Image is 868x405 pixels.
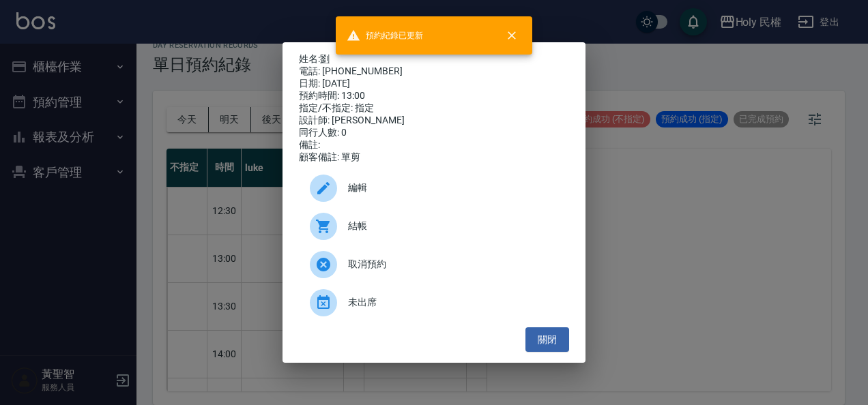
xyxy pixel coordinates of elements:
[299,245,569,284] div: 取消預約
[299,115,569,127] div: 設計師: [PERSON_NAME]
[299,139,569,151] div: 備註:
[348,219,558,233] span: 結帳
[299,169,569,207] div: 編輯
[348,295,558,310] span: 未出席
[299,53,569,65] p: 姓名:
[299,127,569,139] div: 同行人數: 0
[299,207,569,245] a: 結帳
[348,257,558,271] span: 取消預約
[525,327,569,352] button: 關閉
[299,65,569,78] div: 電話: [PHONE_NUMBER]
[299,78,569,90] div: 日期: [DATE]
[299,102,569,115] div: 指定/不指定: 指定
[347,29,423,42] span: 預約紀錄已更新
[299,90,569,102] div: 預約時間: 13:00
[320,53,330,64] a: 劉
[299,151,569,164] div: 顧客備註: 單剪
[497,20,527,50] button: close
[299,284,569,322] div: 未出席
[348,181,558,195] span: 編輯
